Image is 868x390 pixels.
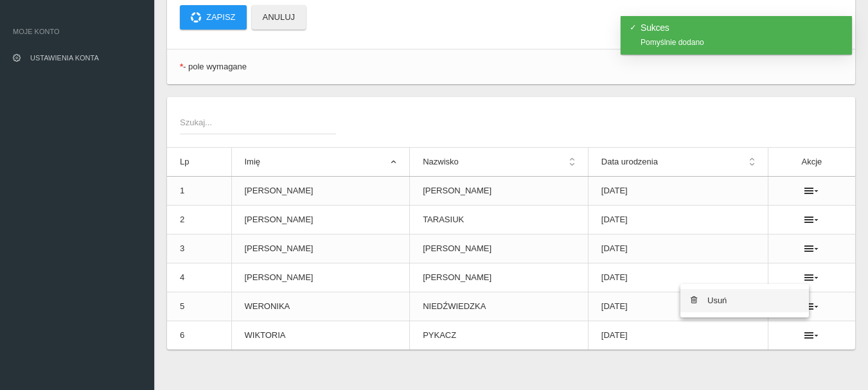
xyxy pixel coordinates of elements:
td: [PERSON_NAME] [231,177,410,206]
th: Lp [167,148,231,177]
span: Ustawienia konta [30,54,99,62]
td: [DATE] [588,321,768,350]
td: 4 [167,263,231,292]
span: Szukaj... [180,116,323,129]
th: Imię [231,148,410,177]
button: Anuluj [252,5,306,30]
td: [PERSON_NAME] [410,263,589,292]
td: WERONIKA [231,292,410,321]
button: Zapisz [180,5,247,30]
td: [PERSON_NAME] [410,235,589,263]
td: [PERSON_NAME] [231,235,410,263]
td: [DATE] [588,206,768,235]
div: Pomyślnie dodano [641,39,844,46]
td: [PERSON_NAME] [231,263,410,292]
td: TARASIUK [410,206,589,235]
td: 3 [167,235,231,263]
td: [PERSON_NAME] [410,177,589,206]
td: [DATE] [588,263,768,292]
span: Moje konto [13,25,141,38]
td: [DATE] [588,177,768,206]
td: 6 [167,321,231,350]
h4: Sukces [641,23,844,32]
th: Data urodzenia [588,148,768,177]
td: [DATE] [588,235,768,263]
td: NIEDŹWIEDZKA [410,292,589,321]
th: Akcje [768,148,855,177]
td: PYKACZ [410,321,589,350]
a: Usuń [680,289,809,312]
td: WIKTORIA [231,321,410,350]
td: 2 [167,206,231,235]
td: [PERSON_NAME] [231,206,410,235]
td: [DATE] [588,292,768,321]
th: Nazwisko [410,148,589,177]
span: - pole wymagane [183,62,247,71]
td: 1 [167,177,231,206]
td: 5 [167,292,231,321]
input: Szukaj... [180,110,336,134]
